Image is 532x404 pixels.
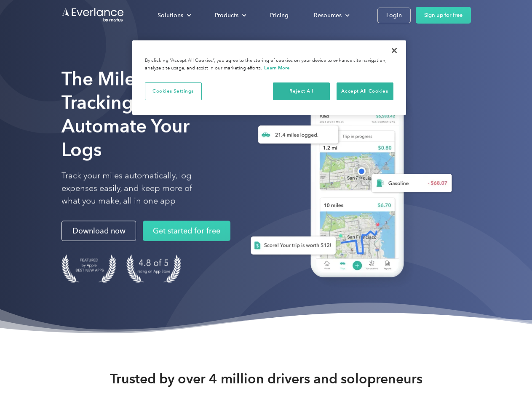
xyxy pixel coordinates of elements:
a: Sign up for free [416,7,471,24]
div: Resources [314,10,342,21]
div: By clicking “Accept All Cookies”, you agree to the storing of cookies on your device to enhance s... [145,57,393,72]
div: Products [215,10,238,21]
img: 4.9 out of 5 stars on the app store [126,255,181,283]
img: Badge for Featured by Apple Best New Apps [61,255,116,283]
a: Login [377,8,411,23]
a: Download now [61,221,136,241]
p: Track your miles automatically, log expenses easily, and keep more of what you make, all in one app [61,170,212,207]
div: Privacy [132,40,406,115]
div: Resources [305,8,356,23]
div: Solutions [158,10,183,21]
a: Pricing [262,8,297,23]
strong: Trusted by over 4 million drivers and solopreneurs [110,370,422,387]
div: Login [386,10,402,21]
button: Close [385,41,404,60]
div: Solutions [149,8,198,23]
button: Accept All Cookies [337,82,393,100]
img: Everlance, mileage tracker app, expense tracking app [237,80,459,290]
a: Go to homepage [61,7,125,23]
a: Get started for free [143,221,230,241]
button: Reject All [273,82,330,100]
div: Pricing [270,10,289,21]
div: Cookie banner [132,40,406,115]
button: Cookies Settings [145,82,202,100]
div: Products [206,8,253,23]
a: More information about your privacy, opens in a new tab [264,65,290,71]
